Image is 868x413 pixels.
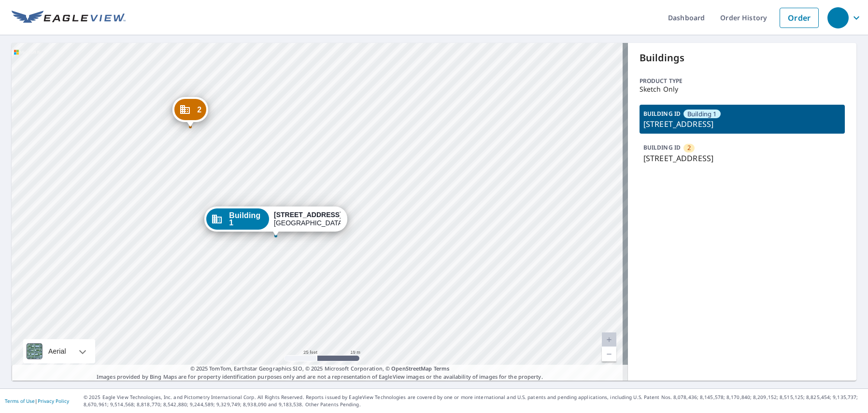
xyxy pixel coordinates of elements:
a: Order [780,8,819,28]
span: Building 1 [687,110,717,119]
a: Privacy Policy [38,398,69,404]
div: Aerial [45,339,69,363]
p: [STREET_ADDRESS] [643,152,841,164]
span: 2 [197,106,201,113]
p: BUILDING ID [643,110,681,118]
strong: [STREET_ADDRESS] [274,211,342,219]
p: Product type [640,77,845,85]
span: Building 1 [229,212,264,226]
a: Terms [434,365,450,372]
p: Buildings [640,51,845,65]
p: © 2025 Eagle View Technologies, Inc. and Pictometry International Corp. All Rights Reserved. Repo... [84,394,863,408]
a: Current Level 20, Zoom In Disabled [602,332,616,347]
p: [STREET_ADDRESS] [643,118,841,130]
span: © 2025 TomTom, Earthstar Geographics SIO, © 2025 Microsoft Corporation, © [190,365,450,373]
p: Images provided by Bing Maps are for property identification purposes only and are not a represen... [12,365,628,381]
img: EV Logo [12,11,126,25]
a: Terms of Use [5,398,35,404]
a: Current Level 20, Zoom Out [602,347,616,361]
div: [GEOGRAPHIC_DATA] [274,211,341,227]
div: Dropped pin, building 2, Commercial property, 1600 17th Street Denver, CO 80202 [172,97,208,127]
p: Sketch Only [640,85,845,93]
a: OpenStreetMap [391,365,432,372]
p: BUILDING ID [643,143,681,151]
span: 2 [687,143,691,152]
div: Dropped pin, building Building 1, Commercial property, 1600 17th Street Denver, CO 80202 [204,206,347,236]
p: | [5,398,69,404]
div: Aerial [23,339,95,363]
